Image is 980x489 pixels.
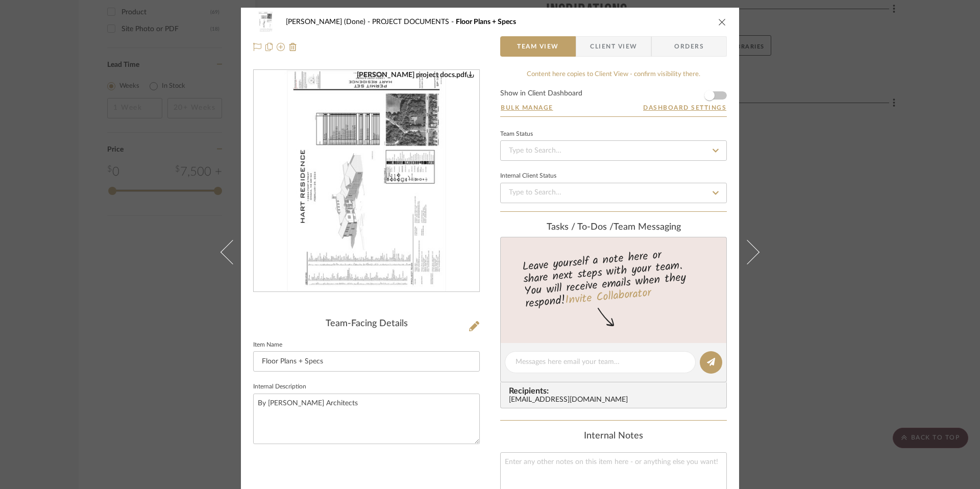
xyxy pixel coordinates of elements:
[253,319,480,330] div: Team-Facing Details
[718,17,727,27] button: close
[590,36,637,57] span: Client View
[509,386,722,396] span: Recipients:
[643,103,727,112] button: Dashboard Settings
[500,140,727,161] input: Type to Search…
[372,18,456,26] span: PROJECT DOCUMENTS
[253,12,278,32] img: c8ef7bc9-77ae-4c8b-8fe7-30b30618073a_48x40.jpg
[254,70,479,292] div: 0
[500,431,727,442] div: Internal Notes
[253,351,480,372] input: Enter Item Name
[663,36,715,57] span: Orders
[500,132,533,137] div: Team Status
[565,284,652,310] a: Invite Collaborator
[456,18,516,26] span: Floor Plans + Specs
[509,396,722,404] div: [EMAIL_ADDRESS][DOMAIN_NAME]
[286,18,372,26] span: [PERSON_NAME] (Done)
[281,70,452,292] img: c8ef7bc9-77ae-4c8b-8fe7-30b30618073a_436x436.jpg
[517,36,559,57] span: Team View
[500,222,727,233] div: team Messaging
[499,244,728,312] div: Leave yourself a note here or share next steps with your team. You will receive emails when they ...
[289,43,297,51] img: Remove from project
[253,343,282,348] label: Item Name
[500,183,727,203] input: Type to Search…
[357,70,474,80] div: [PERSON_NAME] project docs.pdf
[500,174,556,179] div: Internal Client Status
[253,384,306,389] label: Internal Description
[500,103,554,112] button: Bulk Manage
[500,69,727,80] div: Content here copies to Client View - confirm visibility there.
[547,223,614,232] span: Tasks / To-Dos /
